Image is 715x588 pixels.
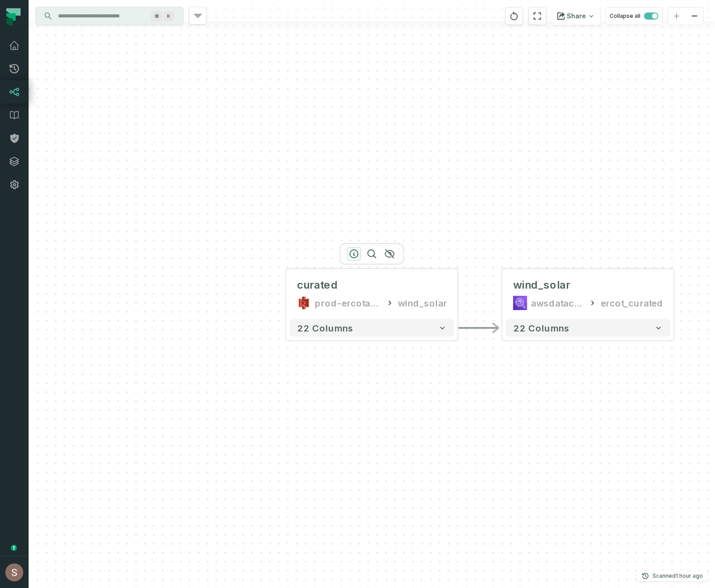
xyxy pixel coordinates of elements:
[686,8,703,25] button: zoom out
[297,323,353,333] span: 22 columns
[606,7,662,25] button: Collapse all
[531,296,585,310] div: awsdatacatalog
[513,323,569,333] span: 22 columns
[652,571,703,580] p: Scanned
[398,296,447,310] div: wind_solar
[5,563,23,581] img: avatar of Shay Gafniel
[10,544,18,552] div: Tooltip anchor
[163,11,174,21] span: Press ⌘ + K to focus the search bar
[601,296,663,310] div: ercot_curated
[552,7,600,25] button: Share
[676,572,703,579] relative-time: Aug 13, 2025, 2:01 PM GMT+3
[151,11,163,21] span: Press ⌘ + K to focus the search bar
[297,278,338,292] div: curated
[513,278,570,292] div: wind_solar
[636,571,708,581] button: Scanned[DATE] 2:01:46 PM
[315,296,382,310] div: prod-ercotapi-it-bhl-public-curated/ercot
